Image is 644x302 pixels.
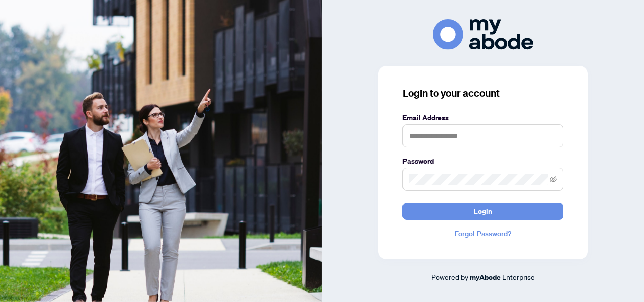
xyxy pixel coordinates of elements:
span: eye-invisible [550,176,557,183]
button: Login [403,203,563,220]
a: myAbode [470,272,501,283]
label: Password [403,156,563,167]
a: Forgot Password? [403,228,563,239]
span: Powered by [431,272,468,281]
h3: Login to your account [403,86,563,100]
label: Email Address [403,112,563,123]
img: ma-logo [433,19,533,50]
span: Enterprise [502,272,535,281]
span: Login [474,203,492,219]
